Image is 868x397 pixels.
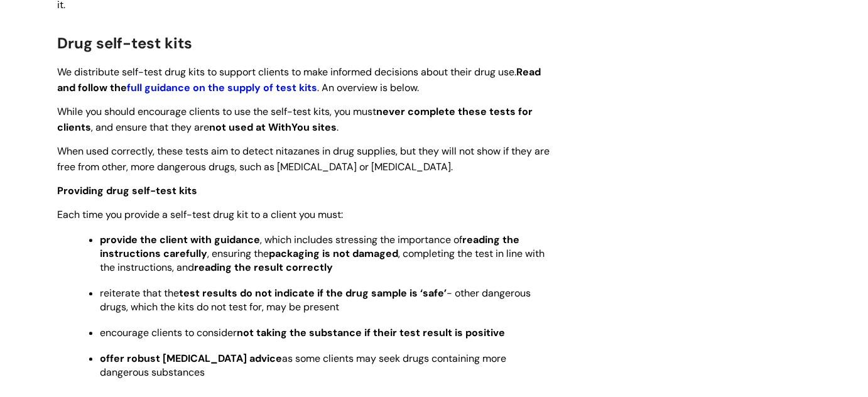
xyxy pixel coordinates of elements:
span: Each time you provide a self-test drug kit to a client you must: [57,208,343,221]
strong: Providing drug self-test kits [57,184,197,197]
strong: not used at WithYou sites [209,121,337,134]
strong: not taking the substance if their test result is positive [237,326,505,339]
strong: packaging is not damaged [269,247,398,260]
span: We distribute self-test drug kits to support clients to make informed decisions about their drug ... [57,65,541,94]
strong: offer robust [MEDICAL_DATA] advice [100,352,282,365]
span: as some clients may seek drugs containing more dangerous substances [100,352,506,379]
strong: reading the result correctly [194,261,333,274]
span: encourage clients to consider [100,326,505,339]
span: , which includes stressing the importance of , ensuring the , completing the test in line with th... [100,233,545,274]
span: reiterate that the - other dangerous drugs, which the kits do not test for, may be present [100,286,531,313]
a: full guidance on the supply of test kits [127,81,317,94]
span: When used correctly, these tests aim to detect nitazanes in drug supplies, but they will not show... [57,144,550,173]
strong: test results do not indicate if the drug sample is ‘safe’ [179,286,447,300]
span: Drug self-test kits [57,33,192,53]
strong: reading the instructions carefully [100,233,519,260]
span: While you should encourage clients to use the self-test kits, you must , and ensure that they are . [57,105,533,134]
strong: provide the client with guidance [100,233,260,246]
